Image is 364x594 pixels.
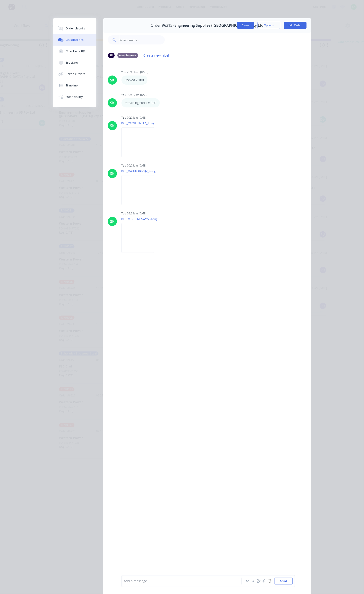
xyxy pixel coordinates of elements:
input: Search notes... [120,35,165,44]
button: Send [275,578,293,585]
button: @ [250,578,256,584]
button: Edit Order [284,22,307,29]
div: Linked Orders [66,72,85,76]
div: 09:25am [DATE] [127,211,147,216]
div: You [121,70,126,74]
div: - 09:16am [DATE] [127,70,148,74]
button: Create new label [141,52,172,58]
button: Order details [53,23,96,34]
button: Linked Orders [53,68,96,80]
div: Profitability [66,95,83,99]
div: Checklists 8/21 [66,49,86,53]
p: IMG_M4OOC4RFZQV_2.png [121,169,159,173]
button: Profitability [53,91,96,103]
span: Order #6315 - [151,23,174,28]
div: You [121,116,126,120]
p: remaining stock x 340 [125,101,156,105]
div: You [121,164,126,168]
div: 09:25am [DATE] [127,164,147,168]
button: Collaborate [53,34,96,46]
button: Timeline [53,80,96,91]
div: SK [110,219,114,224]
div: You [121,93,126,97]
div: SK [110,171,114,176]
div: Tracking [66,61,78,65]
button: ☺ [267,578,272,584]
button: Options [258,22,280,29]
button: Checklists 8/21 [53,46,96,57]
button: Aa [245,578,250,584]
div: - 09:17am [DATE] [127,93,148,97]
div: Order details [66,26,85,31]
p: IMG_IWKWXBXZSLA_1.png [121,121,159,125]
div: 09:25am [DATE] [127,116,147,120]
button: Tracking [53,57,96,68]
button: Close [237,22,254,29]
div: Attachments [117,53,138,58]
div: You [121,211,126,216]
div: Timeline [66,83,78,88]
span: Engineering Supplies ([GEOGRAPHIC_DATA]) Pty Ltd [174,23,263,28]
div: SK [110,100,114,106]
div: All [108,53,115,58]
div: SK [110,123,114,128]
p: Packed x 100 [125,78,144,82]
p: IMG_MTCHPMF5WWV_3.png [121,217,159,221]
div: Collaborate [66,38,84,42]
div: SK [110,77,114,83]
